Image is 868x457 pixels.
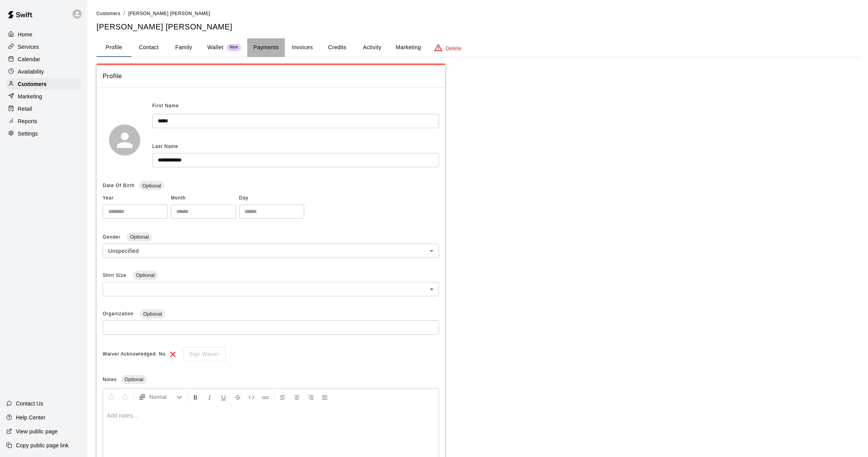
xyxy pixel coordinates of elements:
[6,29,81,40] a: Home
[149,393,176,401] span: Normal
[103,183,134,188] span: Date Of Birth
[103,192,168,204] span: Year
[177,347,226,361] div: To sign waivers in admin, this feature must be enabled in general settings
[166,38,201,57] button: Family
[217,390,230,404] button: Format Underline
[131,38,166,57] button: Contact
[171,192,236,204] span: Month
[276,390,289,404] button: Left Align
[96,22,859,32] h5: [PERSON_NAME] [PERSON_NAME]
[290,390,303,404] button: Center Align
[139,183,164,189] span: Optional
[152,100,179,112] span: First Name
[96,11,121,16] span: Customers
[6,41,81,53] a: Services
[124,9,125,17] li: /
[127,234,152,240] span: Optional
[103,244,439,258] div: Unspecified
[320,38,355,57] button: Credits
[103,234,122,240] span: Gender
[227,45,241,50] span: New
[318,390,331,404] button: Justify Align
[446,45,462,52] p: Delete
[18,105,32,113] p: Retail
[18,31,33,38] p: Home
[239,192,304,204] span: Day
[96,38,131,57] button: Profile
[355,38,389,57] button: Activity
[247,38,285,57] button: Payments
[103,273,128,278] span: Shirt Size
[140,311,165,317] span: Optional
[16,400,43,407] p: Contact Us
[6,53,81,65] a: Calendar
[18,80,46,88] p: Customers
[119,390,132,404] button: Redo
[96,38,859,57] div: basic tabs example
[152,144,178,149] span: Last Name
[16,414,45,421] p: Help Center
[203,390,216,404] button: Format Italics
[389,38,427,57] button: Marketing
[18,68,44,76] p: Availability
[6,91,81,102] a: Marketing
[103,348,166,361] span: Waiver Acknowledged: No
[103,377,117,382] span: Notes
[285,38,320,57] button: Invoices
[18,55,40,63] p: Calendar
[135,390,186,404] button: Formatting Options
[6,115,81,127] a: Reports
[96,9,859,18] nav: breadcrumb
[18,43,39,51] p: Services
[231,390,244,404] button: Format Strikethrough
[18,130,38,137] p: Settings
[133,272,158,278] span: Optional
[189,390,202,404] button: Format Bold
[103,311,135,316] span: Organization
[18,93,42,100] p: Marketing
[304,390,317,404] button: Right Align
[6,128,81,139] a: Settings
[128,11,210,16] span: [PERSON_NAME] [PERSON_NAME]
[105,390,118,404] button: Undo
[18,117,37,125] p: Reports
[16,428,58,435] p: View public page
[245,390,258,404] button: Insert Code
[207,43,224,52] p: Wallet
[6,78,81,90] a: Customers
[121,376,146,382] span: Optional
[103,71,439,81] span: Profile
[6,103,81,115] a: Retail
[96,10,121,16] a: Customers
[259,390,272,404] button: Insert Link
[16,442,69,449] p: Copy public page link
[6,66,81,77] a: Availability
